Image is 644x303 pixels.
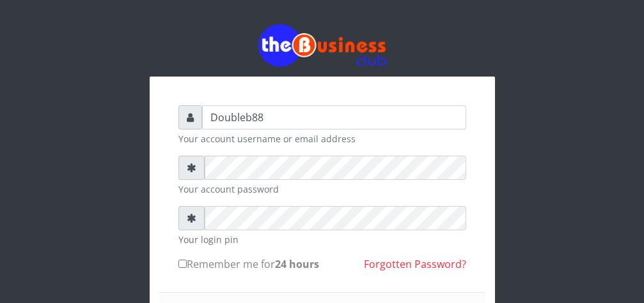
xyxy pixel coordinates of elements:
[178,233,466,246] small: Your login pin
[178,132,466,145] small: Your account username or email address
[364,257,466,271] a: Forgotten Password?
[178,260,187,268] input: Remember me for24 hours
[202,105,466,129] input: Username or email address
[178,182,466,196] small: Your account password
[275,257,319,271] b: 24 hours
[178,256,319,272] label: Remember me for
